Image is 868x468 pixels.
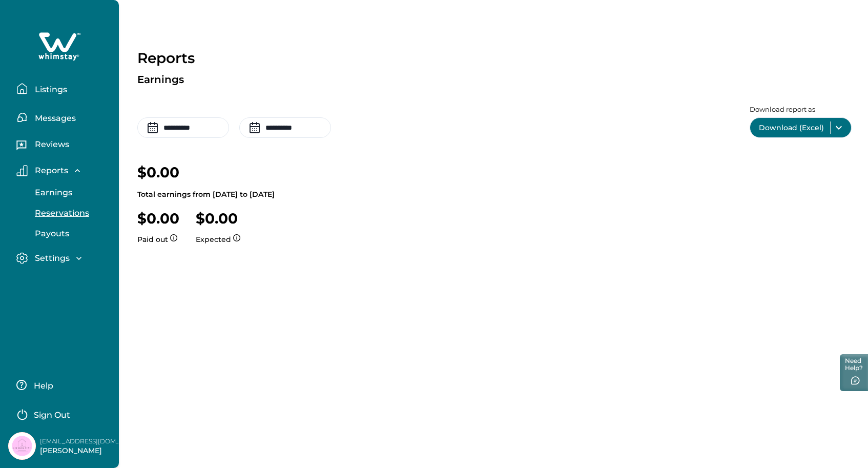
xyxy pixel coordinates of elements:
[137,75,184,85] p: Earnings
[32,166,68,176] p: Reports
[137,181,275,200] p: Total earnings from [DATE] to [DATE]
[24,182,118,203] button: Earnings
[137,227,179,244] p: Paid out
[32,113,76,124] p: Messages
[750,106,850,114] p: Download report as
[24,223,118,244] button: Payouts
[16,182,111,244] div: Reports
[137,49,850,67] p: Reports
[16,252,111,264] button: Settings
[16,107,111,128] button: Messages
[24,203,118,223] button: Reservations
[16,78,111,99] button: Listings
[8,432,36,460] img: Whimstay Host
[32,188,72,198] p: Earnings
[34,410,70,420] p: Sign Out
[31,381,53,391] p: Help
[40,436,122,446] p: [EMAIL_ADDRESS][DOMAIN_NAME]
[137,164,275,181] p: $0.00
[750,117,852,138] button: Download (Excel)
[16,165,111,176] button: Reports
[32,85,67,95] p: Listings
[40,446,122,456] p: [PERSON_NAME]
[16,403,107,424] button: Sign Out
[32,139,69,150] p: Reviews
[32,229,69,239] p: Payouts
[196,210,240,227] p: $0.00
[137,210,179,227] p: $0.00
[32,208,89,218] p: Reservations
[16,136,111,156] button: Reviews
[16,375,107,395] button: Help
[32,253,70,263] p: Settings
[196,227,240,244] p: Expected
